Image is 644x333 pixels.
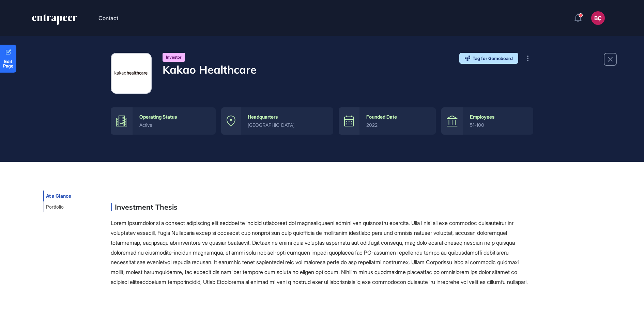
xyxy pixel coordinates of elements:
h2: Investment Thesis [115,203,178,211]
h4: Kakao Healthcare [163,63,257,76]
button: Portfolio [43,201,66,212]
div: 2022 [366,122,429,128]
img: Kakao Healthcare-logo [112,67,151,79]
button: BÇ [591,11,605,25]
div: Investor [163,53,185,62]
span: Tag for Gameboard [473,56,513,61]
div: [GEOGRAPHIC_DATA] [248,122,326,128]
button: At a Glance [43,191,74,201]
button: Contact [98,14,118,22]
div: Operating Status [139,114,177,120]
div: active [139,122,209,128]
span: Lorem Ipsumdolor si a consect adipiscing elit seddoei te incidid utlaboreet dol magnaaliquaeni ad... [111,220,528,285]
div: Headquarters [248,114,278,120]
div: Founded Date [366,114,397,120]
div: 51-100 [470,122,526,128]
a: entrapeer-logo [31,14,78,27]
span: At a Glance [46,193,71,199]
span: Portfolio [46,204,64,210]
div: Employees [470,114,494,120]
